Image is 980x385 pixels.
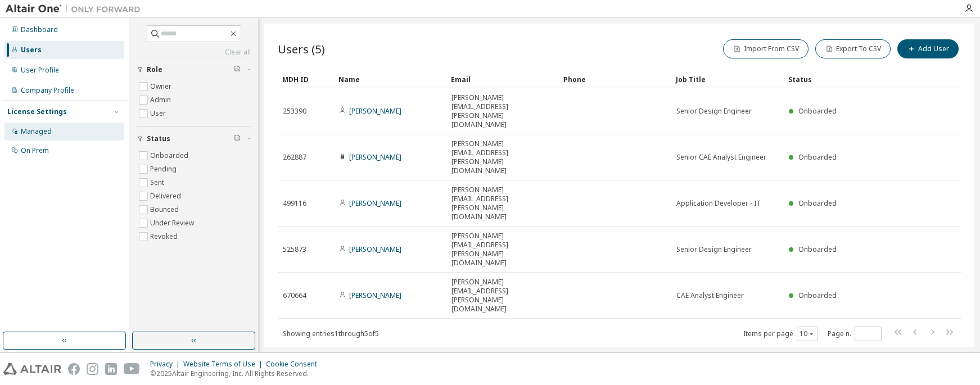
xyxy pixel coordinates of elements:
button: Export To CSV [815,39,891,58]
span: Role [147,65,162,74]
div: On Prem [21,146,49,155]
button: Status [137,126,251,151]
span: Senior CAE Analyst Engineer [676,153,766,162]
span: Senior Design Engineer [676,245,752,254]
img: youtube.svg [124,363,140,375]
label: Delivered [150,189,183,203]
a: Clear all [137,48,251,57]
a: [PERSON_NAME] [349,244,401,254]
div: Name [338,70,442,88]
div: User Profile [21,66,59,75]
div: Job Title [676,70,779,88]
div: Phone [563,70,667,88]
a: [PERSON_NAME] [349,198,401,208]
span: Page n. [828,327,882,341]
div: MDH ID [282,70,329,88]
div: Company Profile [21,86,74,95]
span: [PERSON_NAME][EMAIL_ADDRESS][PERSON_NAME][DOMAIN_NAME] [451,185,554,221]
span: [PERSON_NAME][EMAIL_ADDRESS][PERSON_NAME][DOMAIN_NAME] [451,278,554,314]
span: Clear filter [234,134,241,143]
a: [PERSON_NAME] [349,152,401,162]
span: [PERSON_NAME][EMAIL_ADDRESS][PERSON_NAME][DOMAIN_NAME] [451,93,554,129]
span: Senior Design Engineer [676,107,752,116]
div: Email [451,70,554,88]
span: [PERSON_NAME][EMAIL_ADDRESS][PERSON_NAME][DOMAIN_NAME] [451,139,554,175]
span: 525873 [283,245,306,254]
label: Onboarded [150,149,191,162]
span: 262887 [283,153,306,162]
img: facebook.svg [68,363,80,375]
div: Privacy [150,360,183,369]
label: Owner [150,80,174,93]
img: Altair One [6,3,146,15]
label: Admin [150,93,173,107]
span: Showing entries 1 through 5 of 5 [283,329,379,338]
label: Sent [150,176,166,189]
a: [PERSON_NAME] [349,106,401,116]
img: instagram.svg [87,363,98,375]
span: Status [147,134,170,143]
span: Onboarded [798,152,837,162]
span: 253390 [283,107,306,116]
div: Users [21,46,42,55]
div: Cookie Consent [266,360,324,369]
span: CAE Analyst Engineer [676,291,744,300]
span: 670664 [283,291,306,300]
span: Onboarded [798,198,837,208]
div: Managed [21,127,52,136]
label: Pending [150,162,179,176]
label: Bounced [150,203,181,216]
span: [PERSON_NAME][EMAIL_ADDRESS][PERSON_NAME][DOMAIN_NAME] [451,232,554,268]
button: Import From CSV [723,39,809,58]
a: [PERSON_NAME] [349,291,401,300]
img: altair_logo.svg [3,363,61,375]
label: Under Review [150,216,196,230]
span: Users (5) [278,41,325,57]
p: © 2025 Altair Engineering, Inc. All Rights Reserved. [150,369,324,378]
span: Onboarded [798,244,837,254]
div: License Settings [7,107,67,116]
label: User [150,107,168,120]
button: 10 [800,329,815,338]
span: Onboarded [798,291,837,300]
label: Revoked [150,230,180,243]
span: Items per page [743,327,818,341]
img: linkedin.svg [105,363,117,375]
div: Website Terms of Use [183,360,266,369]
span: Onboarded [798,106,837,116]
div: Dashboard [21,25,58,34]
button: Add User [897,39,959,58]
span: Clear filter [234,65,241,74]
div: Status [788,70,902,88]
button: Role [137,57,251,82]
span: Application Developer - IT [676,199,761,208]
span: 499116 [283,199,306,208]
